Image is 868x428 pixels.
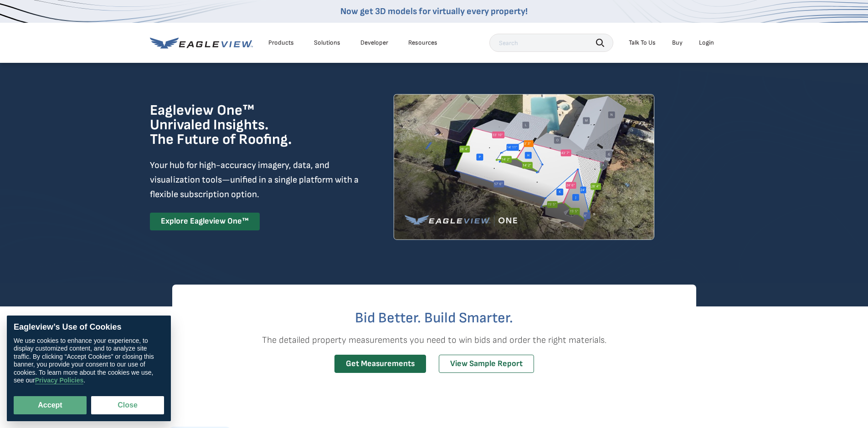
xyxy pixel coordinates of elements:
a: View Sample Report [439,355,534,373]
div: Solutions [314,39,340,47]
a: Explore Eagleview One™ [150,213,260,230]
div: Eagleview’s Use of Cookies [14,322,164,332]
div: We use cookies to enhance your experience, to display customized content, and to analyze site tra... [14,337,164,385]
h2: Bid Better. Build Smarter. [172,311,696,326]
a: Now get 3D models for virtually every property! [340,6,528,17]
a: Get Measurements [334,355,426,373]
button: Accept [14,396,87,414]
button: Close [91,396,164,414]
a: Developer [360,39,388,47]
a: Privacy Policies [35,377,84,385]
h1: Eagleview One™ Unrivaled Insights. The Future of Roofing. [150,103,338,147]
div: Talk To Us [629,39,656,47]
p: Your hub for high-accuracy imagery, data, and visualization tools—unified in a single platform wi... [150,158,360,202]
div: Products [268,39,294,47]
a: Buy [672,39,683,47]
input: Search [489,34,613,52]
div: Login [699,39,714,47]
div: Resources [408,39,437,47]
p: The detailed property measurements you need to win bids and order the right materials. [172,333,696,347]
